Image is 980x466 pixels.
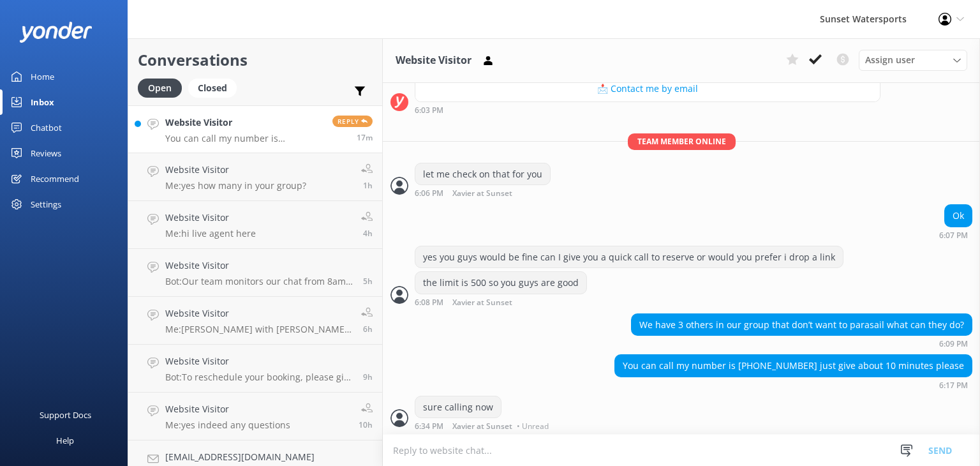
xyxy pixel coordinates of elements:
[332,116,373,127] span: Reply
[939,230,972,239] div: Sep 27 2025 05:07pm (UTC -05:00) America/Cancun
[188,79,237,98] div: Closed
[865,53,915,67] span: Assign user
[165,211,256,225] h4: Website Visitor
[415,163,550,185] div: let me check on that for you
[363,276,373,287] span: Sep 27 2025 11:45am (UTC -05:00) America/Cancun
[363,372,373,382] span: Sep 27 2025 08:12am (UTC -05:00) America/Cancun
[138,80,188,94] a: Open
[165,163,306,177] h4: Website Visitor
[614,380,972,389] div: Sep 27 2025 05:17pm (UTC -05:00) America/Cancun
[128,105,382,153] a: Website VisitorYou can call my number is [PHONE_NUMBER] just give about 10 minutes pleaseReply17m
[945,205,972,227] div: Ok
[415,190,443,198] strong: 6:06 PM
[138,79,182,98] div: Open
[939,340,968,348] strong: 6:09 PM
[628,133,736,149] span: Team member online
[165,116,323,130] h4: Website Visitor
[415,105,880,114] div: Sep 27 2025 05:03pm (UTC -05:00) America/Cancun
[632,314,972,336] div: We have 3 others in our group that don’t want to parasail what can they do?
[31,166,79,192] div: Recommend
[939,382,968,389] strong: 6:17 PM
[452,190,512,198] span: Xavier at Sunset
[128,201,382,249] a: Website VisitorMe:hi live agent here4h
[452,423,512,430] span: Xavier at Sunset
[363,228,373,239] span: Sep 27 2025 12:38pm (UTC -05:00) America/Cancun
[165,180,306,192] p: Me: yes how many in your group?
[165,402,290,416] h4: Website Visitor
[859,50,967,70] div: Assign User
[396,52,471,69] h3: Website Visitor
[415,188,554,198] div: Sep 27 2025 05:06pm (UTC -05:00) America/Cancun
[19,22,93,43] img: yonder-white-logo.png
[939,232,968,239] strong: 6:07 PM
[165,228,256,239] p: Me: hi live agent here
[165,354,353,368] h4: Website Visitor
[415,107,443,114] strong: 6:03 PM
[31,140,61,166] div: Reviews
[31,64,54,89] div: Home
[56,428,74,453] div: Help
[165,133,323,144] p: You can call my number is [PHONE_NUMBER] just give about 10 minutes please
[631,339,972,348] div: Sep 27 2025 05:09pm (UTC -05:00) America/Cancun
[40,402,91,428] div: Support Docs
[31,89,54,115] div: Inbox
[31,115,62,140] div: Chatbot
[357,132,373,143] span: Sep 27 2025 05:17pm (UTC -05:00) America/Cancun
[359,419,373,430] span: Sep 27 2025 07:30am (UTC -05:00) America/Cancun
[128,345,382,393] a: Website VisitorBot:To reschedule your booking, please give our office a call at [PHONE_NUMBER]. T...
[165,450,349,464] h4: [EMAIL_ADDRESS][DOMAIN_NAME]
[128,249,382,297] a: Website VisitorBot:Our team monitors our chat from 8am to 8pm and will be with you shortly! If yo...
[415,396,501,418] div: sure calling now
[615,355,972,377] div: You can call my number is [PHONE_NUMBER] just give about 10 minutes please
[188,80,243,94] a: Closed
[31,192,61,217] div: Settings
[452,299,512,307] span: Xavier at Sunset
[138,48,373,72] h2: Conversations
[415,76,880,101] button: 📩 Contact me by email
[128,297,382,345] a: Website VisitorMe:[PERSON_NAME] with [PERSON_NAME] handles all big group privates [PHONE_NUMBER]6h
[165,419,290,431] p: Me: yes indeed any questions
[363,180,373,191] span: Sep 27 2025 04:03pm (UTC -05:00) America/Cancun
[415,272,586,294] div: the limit is 500 so you guys are good
[415,297,587,307] div: Sep 27 2025 05:08pm (UTC -05:00) America/Cancun
[128,153,382,201] a: Website VisitorMe:yes how many in your group?1h
[415,421,552,430] div: Sep 27 2025 05:34pm (UTC -05:00) America/Cancun
[415,423,443,430] strong: 6:34 PM
[415,246,843,268] div: yes you guys would be fine can I give you a quick call to reserve or would you prefer i drop a link
[363,324,373,334] span: Sep 27 2025 10:39am (UTC -05:00) America/Cancun
[165,324,352,335] p: Me: [PERSON_NAME] with [PERSON_NAME] handles all big group privates [PHONE_NUMBER]
[128,393,382,440] a: Website VisitorMe:yes indeed any questions10h
[415,299,443,307] strong: 6:08 PM
[165,276,353,287] p: Bot: Our team monitors our chat from 8am to 8pm and will be with you shortly! If you'd like to ca...
[165,306,352,320] h4: Website Visitor
[165,372,353,383] p: Bot: To reschedule your booking, please give our office a call at [PHONE_NUMBER]. They'll be happ...
[165,259,353,273] h4: Website Visitor
[517,423,549,430] span: • Unread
